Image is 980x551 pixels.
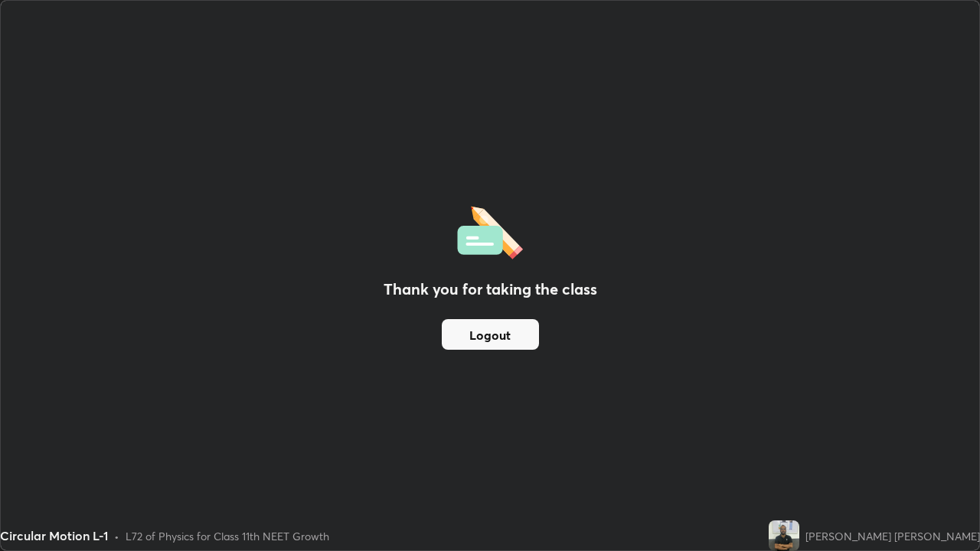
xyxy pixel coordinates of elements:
[769,520,799,551] img: e04d73a994264d18b7f449a5a63260c4.jpg
[457,201,523,259] img: offlineFeedback.1438e8b3.svg
[442,319,539,350] button: Logout
[384,278,597,301] h2: Thank you for taking the class
[805,528,980,544] div: [PERSON_NAME] [PERSON_NAME]
[114,528,119,544] div: •
[126,528,329,544] div: L72 of Physics for Class 11th NEET Growth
